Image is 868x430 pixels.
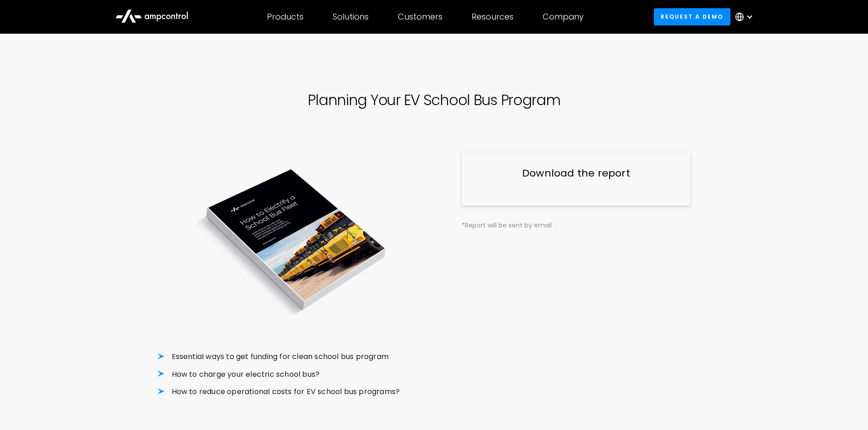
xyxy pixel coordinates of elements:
div: Company [543,12,584,22]
h1: Planning Your EV School Bus Program [308,92,560,109]
img: Electric School Bus Report [157,152,427,330]
div: Resources [472,12,514,22]
div: Solutions [333,12,369,22]
div: Products [267,12,303,22]
li: How to reduce operational costs for EV school bus programs? [157,387,427,397]
li: Essential ways to get funding for clean school bus program [157,352,427,362]
div: *Report will be sent by email [462,220,691,230]
a: Request a demo [654,8,730,25]
div: Customers [398,12,442,22]
li: How to charge your electric school bus? [157,369,427,379]
h3: Download the report [480,167,673,181]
